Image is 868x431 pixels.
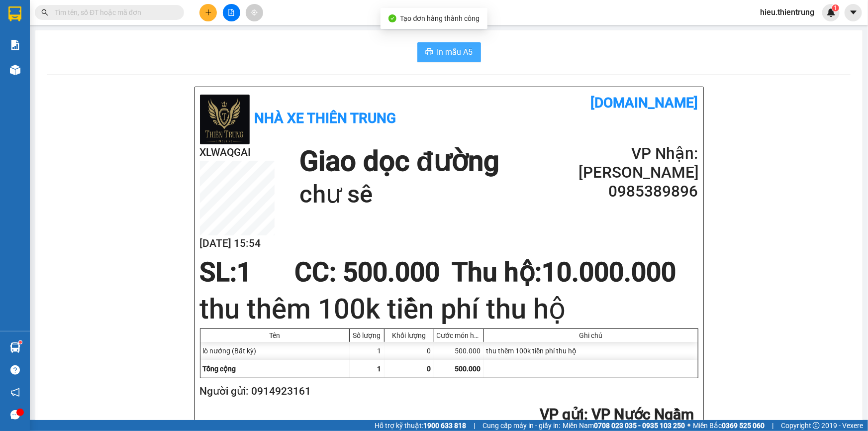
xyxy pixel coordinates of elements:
[417,42,481,62] button: printerIn mẫu A5
[5,71,80,88] h2: RNSZFETJ
[200,383,694,400] h2: Người gửi: 0914923161
[19,341,22,344] sup: 1
[200,405,694,425] h2: : VP Nước Ngầm
[832,4,839,11] sup: 1
[400,14,480,22] span: Tạo đơn hàng thành công
[434,342,484,360] div: 500.000
[542,257,676,288] span: 10.000.000
[693,420,765,431] span: Miền Bắc
[223,4,240,21] button: file-add
[55,7,172,18] input: Tìm tên, số ĐT hoặc mã đơn
[375,420,466,431] span: Hỗ trợ kỹ thuật:
[813,422,820,429] span: copyright
[289,257,446,287] div: CC : 500.000
[52,71,240,165] h2: VP Nhận: Văn Phòng Đăk Nông
[687,424,690,428] span: ⚪️
[200,290,698,328] h1: thu thêm 100k tiền phí thu hộ
[199,4,217,21] button: plus
[437,46,473,58] span: In mẫu A5
[437,331,481,339] div: Cước món hàng
[200,95,250,144] img: logo.jpg
[452,257,542,288] span: Thu hộ:
[591,95,698,111] b: [DOMAIN_NAME]
[41,9,48,16] span: search
[752,6,822,18] span: hieu.thientrung
[200,144,275,161] h2: XLWAQGAI
[563,420,685,431] span: Miền Nam
[388,14,396,22] span: check-circle
[455,365,481,373] span: 500.000
[203,365,236,373] span: Tổng cộng
[237,257,252,288] span: 1
[834,4,837,11] span: 1
[579,144,698,182] h2: VP Nhận: [PERSON_NAME]
[10,40,20,50] img: solution-icon
[387,331,431,339] div: Khối lượng
[540,406,584,423] span: VP gửi
[849,8,858,17] span: caret-down
[484,342,698,360] div: thu thêm 100k tiền phí thu hộ
[482,420,560,431] span: Cung cấp máy in - giấy in:
[10,365,20,375] span: question-circle
[246,4,263,21] button: aim
[8,6,21,21] img: logo-vxr
[350,342,385,360] div: 1
[772,420,773,431] span: |
[251,9,258,16] span: aim
[10,342,20,353] img: warehouse-icon
[474,420,475,431] span: |
[423,422,466,430] strong: 1900 633 818
[594,422,685,430] strong: 0708 023 035 - 0935 103 250
[205,9,212,16] span: plus
[352,331,382,339] div: Số lượng
[827,8,836,17] img: icon-new-feature
[722,422,765,430] strong: 0369 525 060
[200,257,237,288] span: SL:
[10,410,20,420] span: message
[299,179,499,211] h1: chư sê
[579,182,698,201] h2: 0985389896
[385,342,434,360] div: 0
[133,8,240,24] b: [DOMAIN_NAME]
[255,110,396,126] b: Nhà xe Thiên Trung
[425,48,433,57] span: printer
[427,365,431,373] span: 0
[10,65,20,75] img: warehouse-icon
[203,331,347,339] div: Tên
[845,4,862,21] button: caret-down
[40,8,90,68] b: Nhà xe Thiên Trung
[299,144,499,179] h1: Giao dọc đường
[378,365,382,373] span: 1
[228,9,235,16] span: file-add
[5,15,35,65] img: logo.jpg
[200,342,350,360] div: lò nướng (Bất kỳ)
[486,331,695,339] div: Ghi chú
[10,388,20,397] span: notification
[200,235,275,252] h2: [DATE] 15:54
